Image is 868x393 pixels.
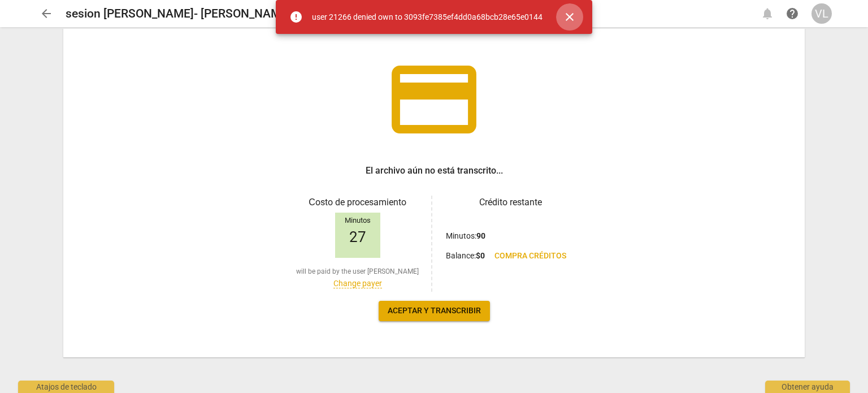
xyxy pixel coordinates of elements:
[40,7,53,20] span: arrow_back
[446,250,485,262] p: Balance :
[383,49,485,150] span: credit_card
[333,279,382,288] a: Change payer
[494,251,566,262] span: Compra créditos
[349,229,366,246] span: 27
[289,10,303,24] span: error
[388,305,481,317] span: Aceptar y transcribir
[379,301,490,321] button: Aceptar y transcribir
[18,381,114,393] div: Atajos de teclado
[765,381,850,393] div: Obtener ayuda
[366,164,503,178] h3: El archivo aún no está transcrito...
[811,3,832,24] button: VL
[293,196,422,209] h3: Сosto de procesamiento
[446,230,485,242] p: Minutos :
[476,251,485,260] b: $ 0
[296,267,419,277] span: will be paid by the user [PERSON_NAME]
[782,3,802,24] a: Obtener ayuda
[446,196,575,209] h3: Crédito restante
[312,11,542,23] div: user 21266 denied own to 3093fe7385ef4dd0a68bcb28e65e0144
[785,7,799,20] span: help
[563,10,576,24] span: close
[335,217,380,225] div: Minutos
[485,246,575,266] a: Compra créditos
[66,7,291,21] h2: sesion [PERSON_NAME]- [PERSON_NAME]
[556,3,583,31] button: Cerrar
[476,231,485,240] b: 90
